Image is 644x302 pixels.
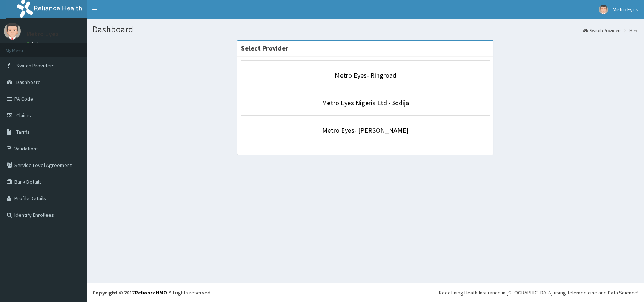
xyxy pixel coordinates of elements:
strong: Copyright © 2017 . [92,289,169,296]
strong: Select Provider [241,44,288,52]
p: Metro Eyes [26,31,59,37]
a: Metro Eyes- [PERSON_NAME] [322,126,409,135]
a: Online [26,41,45,46]
li: Here [622,27,638,34]
span: Tariffs [16,129,30,135]
span: Metro Eyes [613,6,638,13]
img: User Image [599,5,608,14]
footer: All rights reserved. [87,283,644,302]
span: Dashboard [16,79,41,86]
a: Metro Eyes- Ringroad [335,71,397,80]
h1: Dashboard [92,25,638,34]
a: Switch Providers [583,27,621,34]
a: Metro Eyes Nigeria Ltd -Bodija [322,98,409,107]
span: Claims [16,112,31,119]
div: Redefining Heath Insurance in [GEOGRAPHIC_DATA] using Telemedicine and Data Science! [439,289,638,296]
img: User Image [4,23,21,40]
span: Switch Providers [16,62,55,69]
a: RelianceHMO [135,289,167,296]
